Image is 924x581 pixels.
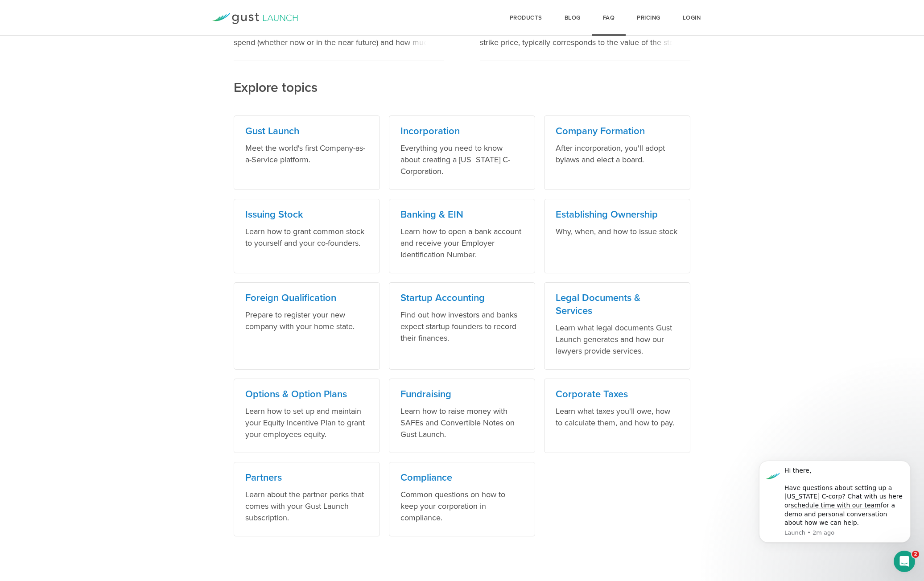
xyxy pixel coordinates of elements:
p: Learn how to set up and maintain your Equity Incentive Plan to grant your employees equity. [245,405,368,440]
span: 2 [912,551,919,558]
h3: Compliance [400,471,524,484]
p: Learn about the partner perks that comes with your Gust Launch subscription. [245,489,368,523]
p: Prepare to register your new company with your home state. [245,309,368,332]
h3: Foreign Qualification [245,292,368,305]
h3: Corporate Taxes [556,388,679,401]
p: Learn how to grant common stock to yourself and your co-founders. [245,226,368,249]
h2: Explore topics [234,19,690,97]
h3: Company Formation [556,125,679,138]
p: Learn what legal documents Gust Launch generates and how our lawyers provide services. [556,322,679,357]
p: Meet the world's first Company-as-a-Service platform. [245,142,368,165]
h3: Options & Option Plans [245,388,368,401]
iframe: Intercom live chat [894,551,915,572]
h3: Incorporation [400,125,524,138]
a: Banking & EIN Learn how to open a bank account and receive your Employer Identification Number. [389,199,535,273]
a: Company Formation After incorporation, you'll adopt bylaws and elect a board. [544,115,690,190]
p: Everything you need to know about creating a [US_STATE] C-Corporation. [400,142,524,177]
a: Establishing Ownership Why, when, and how to issue stock [544,199,690,273]
h3: Fundraising [400,388,524,401]
a: Gust Launch Meet the world's first Company-as-a-Service platform. [234,115,380,190]
a: Compliance Common questions on how to keep your corporation in compliance. [389,462,535,536]
a: Issuing Stock Learn how to grant common stock to yourself and your co-founders. [234,199,380,273]
h3: Partners [245,471,368,484]
p: Learn how to open a bank account and receive your Employer Identification Number. [400,226,524,260]
p: Why, when, and how to issue stock [556,226,679,237]
h3: Gust Launch [245,125,368,138]
a: Fundraising Learn how to raise money with SAFEs and Convertible Notes on Gust Launch. [389,379,535,453]
p: Common questions on how to keep your corporation in compliance. [400,489,524,523]
p: Find out how investors and banks expect startup founders to record their finances. [400,309,524,344]
h3: Issuing Stock [245,208,368,221]
h3: Establishing Ownership [556,208,679,221]
a: Incorporation Everything you need to know about creating a [US_STATE] C-Corporation. [389,115,535,190]
h3: Startup Accounting [400,292,524,305]
a: Legal Documents & Services Learn what legal documents Gust Launch generates and how our lawyers p... [544,282,690,370]
p: After incorporation, you'll adopt bylaws and elect a board. [556,142,679,165]
h3: Legal Documents & Services [556,292,679,317]
h3: Banking & EIN [400,208,524,221]
p: Learn what taxes you'll owe, how to calculate them, and how to pay. [556,405,679,429]
a: Corporate Taxes Learn what taxes you'll owe, how to calculate them, and how to pay. [544,379,690,453]
a: Options & Option Plans Learn how to set up and maintain your Equity Incentive Plan to grant your ... [234,379,380,453]
a: Startup Accounting Find out how investors and banks expect startup founders to record their finan... [389,282,535,370]
p: Learn how to raise money with SAFEs and Convertible Notes on Gust Launch. [400,405,524,440]
a: Foreign Qualification Prepare to register your new company with your home state. [234,282,380,370]
a: Partners Learn about the partner perks that comes with your Gust Launch subscription. [234,462,380,536]
iframe: Intercom notifications message [746,447,924,557]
